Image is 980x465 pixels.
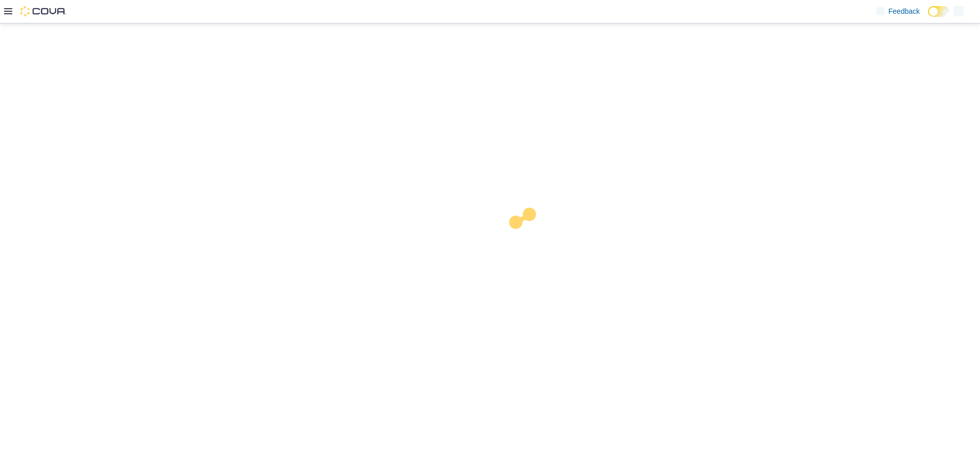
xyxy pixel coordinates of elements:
span: Dark Mode [928,17,928,17]
span: Feedback [889,6,920,16]
img: Cova [20,6,66,16]
input: Dark Mode [928,6,949,17]
img: cova-loader [490,200,567,277]
a: Feedback [872,1,924,21]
